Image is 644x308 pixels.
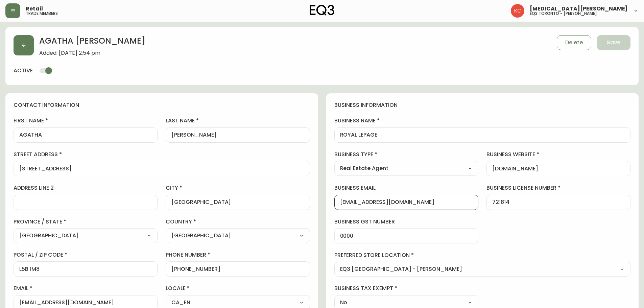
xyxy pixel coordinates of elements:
[492,165,625,172] input: https://www.designshop.com
[310,5,335,16] img: logo
[530,6,628,11] span: [MEDICAL_DATA][PERSON_NAME]
[166,117,310,124] label: last name
[14,184,158,192] label: address line 2
[334,117,631,124] label: business name
[334,218,478,226] label: business gst number
[14,218,158,226] label: province / state
[39,50,145,56] span: Added: [DATE] 2:54 pm
[334,252,631,259] label: preferred store location
[557,35,591,50] button: Delete
[39,35,145,50] h2: AGATHA [PERSON_NAME]
[166,218,310,226] label: country
[166,285,310,292] label: locale
[530,11,597,16] h5: eq3 toronto - [PERSON_NAME]
[14,101,310,109] h4: contact information
[14,251,158,259] label: postal / zip code
[14,151,310,158] label: street address
[14,117,158,124] label: first name
[511,4,524,18] img: 6487344ffbf0e7f3b216948508909409
[334,285,478,292] label: business tax exempt
[565,39,583,46] span: Delete
[166,184,310,192] label: city
[166,251,310,259] label: phone number
[486,184,630,192] label: business license number
[14,285,158,292] label: email
[334,101,631,109] h4: business information
[334,151,478,158] label: business type
[334,184,478,192] label: business email
[486,151,630,158] label: business website
[14,67,33,74] h4: active
[26,6,43,11] span: Retail
[26,11,58,16] h5: trade members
